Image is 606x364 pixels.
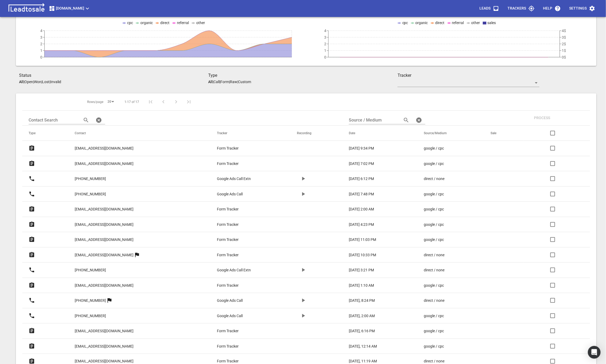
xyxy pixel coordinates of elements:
p: [DATE] 3:21 PM [349,267,374,273]
a: direct / none [424,298,470,303]
a: [DATE] 6:12 PM [349,176,403,182]
p: Settings [569,6,587,11]
button: [DOMAIN_NAME] [47,3,93,14]
h3: Status [19,72,208,79]
p: [EMAIL_ADDRESS][DOMAIN_NAME] [75,146,134,151]
a: Form Tracker [217,161,276,167]
span: other [196,21,205,25]
span: | [41,80,42,84]
svg: Form [29,206,35,212]
tspan: 1 [324,48,326,53]
p: Form Tracker [217,237,239,242]
tspan: 4$ [562,29,566,33]
p: Leads [480,6,491,11]
div: 20 [105,98,116,105]
a: Google Ads Call Extn [217,267,276,273]
th: Tracker [211,126,291,141]
p: Google Ads Call [217,298,243,303]
p: google / cpc [424,283,444,288]
p: google / cpc [424,328,444,334]
p: Call [214,80,220,84]
p: [DATE] 10:33 PM [349,252,376,258]
p: Form Tracker [217,252,239,258]
p: [EMAIL_ADDRESS][DOMAIN_NAME] [75,206,134,212]
tspan: 3 [324,35,326,39]
a: Form Tracker [217,252,276,258]
tspan: 4 [40,29,42,33]
span: | [213,80,214,84]
th: Sale [484,126,524,141]
svg: Form [29,145,35,151]
span: cpc [127,21,133,25]
tspan: 2$ [562,42,566,46]
a: [DATE] 7:02 PM [349,161,403,167]
a: direct / none [424,252,470,258]
svg: Form [29,160,35,167]
p: google / cpc [424,161,444,167]
a: google / cpc [424,237,470,242]
p: [EMAIL_ADDRESS][DOMAIN_NAME] [75,252,134,258]
tspan: 2 [324,42,326,46]
span: sales [488,21,496,25]
span: organic [416,21,428,25]
p: google / cpc [424,146,444,151]
p: google / cpc [424,313,444,319]
a: [PHONE_NUMBER] [75,172,106,185]
a: [DATE], 8:24 PM [349,298,403,303]
a: [DATE] 4:23 PM [349,222,403,227]
svg: Call [29,313,35,319]
p: [EMAIL_ADDRESS][DOMAIN_NAME] [75,344,134,349]
p: [DATE] 7:48 PM [349,191,374,197]
p: Help [543,6,552,11]
a: [EMAIL_ADDRESS][DOMAIN_NAME] [75,142,134,155]
p: [DATE] 4:23 PM [349,222,374,227]
a: google / cpc [424,344,470,349]
a: Google Ads Call [217,313,276,319]
svg: Form [29,282,35,289]
p: Google Ads Call [217,313,243,319]
span: referral [452,21,464,25]
aside: All [208,80,213,84]
h3: Type [208,72,398,79]
p: Raw [230,80,238,84]
tspan: 1 [40,48,42,53]
span: | [220,80,221,84]
span: other [471,21,480,25]
p: Form Tracker [217,344,239,349]
a: [DATE] 3:21 PM [349,267,403,273]
svg: Form [29,343,35,349]
th: Source/Medium [417,126,484,141]
tspan: 3$ [562,35,566,39]
span: | [229,80,230,84]
p: Invalid [50,80,61,84]
a: [EMAIL_ADDRESS][DOMAIN_NAME] [75,203,134,216]
a: google / cpc [424,146,470,151]
p: [DATE] 2:00 AM [349,206,374,212]
a: direct / none [424,267,470,273]
a: [PHONE_NUMBER] [75,309,106,322]
tspan: 4 [324,29,326,33]
a: [EMAIL_ADDRESS][DOMAIN_NAME] [75,249,134,262]
svg: Form [29,328,35,334]
p: Form Tracker [217,146,239,151]
p: google / cpc [424,222,444,227]
div: Open Intercom Messenger [588,346,601,359]
a: direct / none [424,176,470,182]
p: [PHONE_NUMBER] [75,313,106,319]
p: [DATE], 8:24 PM [349,298,375,303]
a: [EMAIL_ADDRESS][DOMAIN_NAME] [75,279,134,292]
p: [DATE] 9:34 PM [349,146,374,151]
a: Form Tracker [217,206,276,212]
p: Form Tracker [217,328,239,334]
p: google / cpc [424,206,444,212]
tspan: 0$ [562,55,566,59]
a: [DATE] 9:34 PM [349,146,403,151]
svg: Form [29,252,35,258]
p: Form Tracker [217,161,239,167]
p: [EMAIL_ADDRESS][DOMAIN_NAME] [75,283,134,288]
span: direct [160,21,170,25]
p: [DATE], 12:14 AM [349,344,377,349]
p: [DATE] 6:12 PM [349,176,374,182]
a: [DATE], 12:14 AM [349,344,403,349]
a: Form Tracker [217,328,276,334]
